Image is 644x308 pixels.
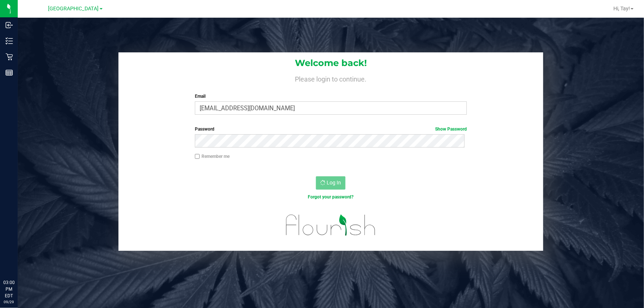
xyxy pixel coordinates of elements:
h4: Please login to continue. [118,74,543,83]
span: Password [195,127,214,132]
inline-svg: Inventory [6,37,13,45]
inline-svg: Retail [6,53,13,60]
h1: Welcome back! [118,58,543,68]
p: 09/29 [3,299,14,305]
inline-svg: Reports [6,69,13,76]
label: Email [195,93,467,100]
button: Log In [316,176,345,190]
span: Hi, Tay! [613,6,630,11]
a: Show Password [435,127,467,132]
span: Log In [327,180,341,186]
span: [GEOGRAPHIC_DATA] [48,6,99,12]
inline-svg: Inbound [6,21,13,29]
a: Forgot your password? [308,194,354,200]
label: Remember me [195,153,230,160]
p: 03:00 PM EDT [3,279,14,299]
input: Remember me [195,154,200,159]
img: flourish_logo.svg [278,208,384,242]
